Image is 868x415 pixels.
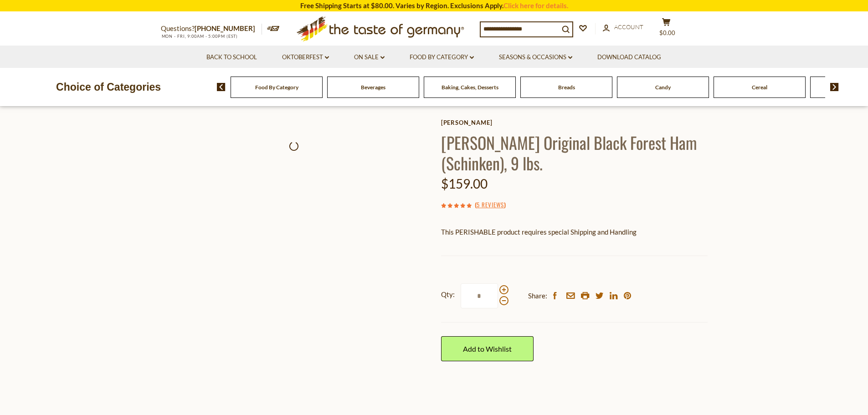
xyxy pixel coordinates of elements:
[614,23,643,31] span: Account
[558,84,575,91] a: Breads
[450,245,708,256] li: We will ship this product in heat-protective packaging and ice.
[597,52,661,62] a: Download Catalog
[441,226,708,238] p: This PERISHABLE product requires special Shipping and Handling
[603,22,643,32] a: Account
[441,132,708,173] h1: [PERSON_NAME] Original Black Forest Ham (Schinken), 9 lbs.
[653,18,680,41] button: $0.00
[499,52,572,62] a: Seasons & Occasions
[441,289,455,300] strong: Qty:
[441,176,488,191] span: $159.00
[206,52,257,62] a: Back to School
[161,34,238,39] span: MON - FRI, 9:00AM - 5:00PM (EST)
[354,52,385,62] a: On Sale
[475,200,506,209] span: ( )
[410,52,474,62] a: Food By Category
[655,84,671,91] a: Candy
[255,84,298,91] a: Food By Category
[217,83,226,91] img: previous arrow
[361,84,385,91] a: Beverages
[282,52,329,62] a: Oktoberfest
[477,200,504,210] a: 5 Reviews
[752,84,767,91] a: Cereal
[442,84,498,91] a: Baking, Cakes, Desserts
[503,1,568,10] a: Click here for details.
[659,29,675,36] span: $0.00
[195,24,255,32] a: [PHONE_NUMBER]
[830,83,839,91] img: next arrow
[441,336,534,361] a: Add to Wishlist
[161,23,262,35] p: Questions?
[441,119,708,126] a: [PERSON_NAME]
[528,290,547,302] span: Share:
[461,283,498,308] input: Qty:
